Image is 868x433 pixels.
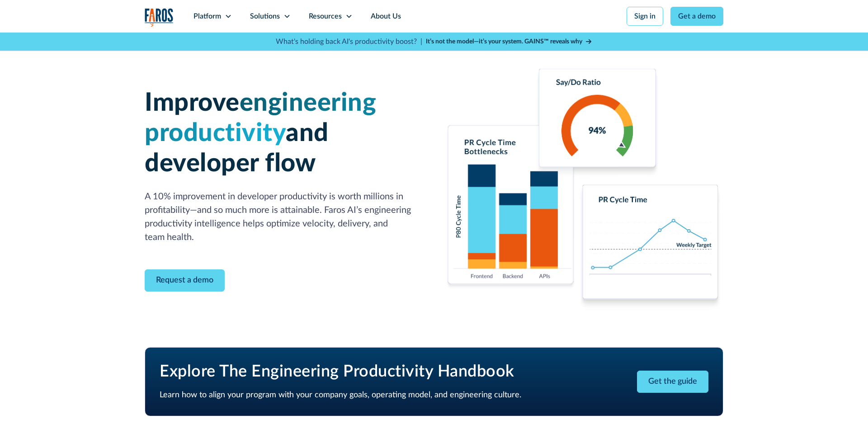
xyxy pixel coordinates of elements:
[193,11,221,22] div: Platform
[145,190,423,244] p: A 10% improvement in developer productivity is worth millions in profitability—and so much more i...
[426,37,592,47] a: It’s not the model—it’s your system. GAINS™ reveals why
[145,8,174,27] a: home
[145,88,423,179] h1: Improve and developer flow
[250,11,280,22] div: Solutions
[145,269,225,292] a: Contact Modal
[637,371,708,393] a: Get the guide
[145,90,376,146] span: engineering productivity
[276,36,422,47] p: What's holding back AI's productivity boost? |
[160,362,594,381] h2: Explore The Engineering Productivity Handbook
[309,11,342,22] div: Resources
[627,7,663,26] a: Sign in
[426,38,582,45] strong: It’s not the model—it’s your system. GAINS™ reveals why
[145,8,174,27] img: Logo of the analytics and reporting company Faros.
[670,7,723,26] a: Get a demo
[160,389,594,401] p: Learn how to align your program with your company goals, operating model, and engineering culture.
